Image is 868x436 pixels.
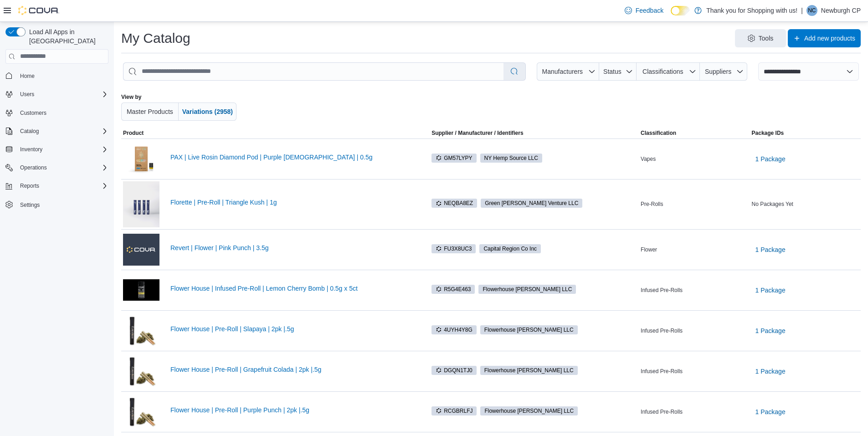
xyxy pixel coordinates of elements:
span: Variations (2958) [182,108,233,115]
img: Flower House | Infused Pre-Roll | Lemon Cherry Bomb | 0.5g x 5ct [123,279,159,301]
span: 1 Package [755,286,786,295]
span: Green [PERSON_NAME] Venture LLC [485,199,578,207]
span: Tools [759,34,774,43]
span: Capital Region Co Inc [479,244,541,253]
p: Newburgh CP [821,5,861,16]
button: Home [2,69,112,82]
a: Feedback [621,1,667,20]
span: Flowerhouse Walden LLC [480,366,578,375]
button: 1 Package [752,281,789,299]
button: Variations (2958) [179,103,236,121]
a: Flower House | Infused Pre-Roll | Lemon Cherry Bomb | 0.5g x 5ct [170,285,415,292]
span: GM57LYPY [436,154,472,162]
a: Flower House | Pre-Roll | Grapefruit Colada | 2pk |.5g [170,366,415,373]
span: Master Products [127,108,173,115]
span: FU3X8UC3 [431,244,476,253]
span: NEQBA8EZ [436,199,473,207]
span: 1 Package [755,407,786,416]
span: Customers [16,107,108,118]
button: 1 Package [752,403,789,421]
span: Flowerhouse [PERSON_NAME] LLC [484,326,574,334]
button: Catalog [2,125,112,138]
p: Thank you for Shopping with us! [706,5,797,16]
span: RCGBRLFJ [436,407,473,415]
button: Reports [16,180,43,191]
span: Catalog [20,128,39,135]
span: Operations [20,164,47,171]
span: NY Hemp Source LLC [484,154,538,162]
button: Inventory [16,144,46,155]
span: Flowerhouse [PERSON_NAME] LLC [484,407,574,415]
span: Flowerhouse [PERSON_NAME] LLC [484,366,574,374]
button: Status [599,62,637,81]
button: Suppliers [700,62,747,81]
a: Settings [16,200,43,210]
span: Home [16,70,108,82]
a: Revert | Flower | Pink Punch | 3.5g [170,244,415,251]
button: 1 Package [752,241,789,259]
span: Manufacturers [542,68,583,75]
span: Supplier / Manufacturer / Identifiers [419,129,523,137]
img: Florette | Pre-Roll | Triangle Kush | 1g [123,181,159,227]
button: 1 Package [752,150,789,168]
span: Green wells Venture LLC [481,199,582,208]
img: Flower House | Pre-Roll | Slapaya | 2pk |.5g [123,315,159,347]
div: Infused Pre-Rolls [639,366,750,377]
span: Reports [16,180,108,191]
span: Home [20,72,35,80]
span: DGQN1TJ0 [436,366,473,374]
span: Capital Region Co Inc [483,245,537,253]
span: Classifications [642,68,683,75]
span: FU3X8UC3 [436,245,472,253]
button: Add new products [788,29,861,47]
div: Flower [639,244,750,255]
img: PAX | Live Rosin Diamond Pod | Purple Afghani | 0.5g [123,141,159,177]
img: Cova [18,6,59,15]
span: Classification [641,129,676,137]
span: Users [16,89,108,100]
button: Operations [16,162,51,173]
button: Inventory [2,143,112,156]
div: No Packages Yet [750,199,861,210]
span: 1 Package [755,245,786,254]
span: Flowerhouse Walden LLC [478,285,576,294]
span: Settings [20,201,40,209]
span: Suppliers [705,68,731,75]
div: Supplier / Manufacturer / Identifiers [431,129,523,137]
button: 1 Package [752,322,789,340]
input: Dark Mode [671,6,690,15]
span: NEQBA8EZ [431,199,477,208]
span: Operations [16,162,108,173]
span: Status [603,68,621,75]
button: Tools [735,29,786,47]
img: Flower House | Pre-Roll | Purple Punch | 2pk |.5g [123,396,159,428]
span: Inventory [16,144,108,155]
a: Flower House | Pre-Roll | Slapaya | 2pk |.5g [170,325,415,333]
button: Settings [2,198,112,211]
span: Flowerhouse Walden LLC [480,406,578,415]
span: Catalog [16,126,108,137]
span: Customers [20,109,46,117]
span: DGQN1TJ0 [431,366,477,375]
button: Catalog [16,126,42,137]
span: Feedback [636,6,663,15]
img: Flower House | Pre-Roll | Grapefruit Colada | 2pk |.5g [123,355,159,387]
button: Users [16,89,38,100]
span: GM57LYPY [431,154,476,163]
span: 1 Package [755,367,786,376]
span: NY Hemp Source LLC [480,154,542,163]
span: RCGBRLFJ [431,406,477,415]
div: Newburgh CP [806,5,817,16]
button: Manufacturers [537,62,599,81]
span: R5G4E463 [436,285,471,293]
h1: My Catalog [121,29,190,47]
div: Pre-Rolls [639,199,750,210]
nav: Complex example [5,66,108,235]
div: Infused Pre-Rolls [639,325,750,336]
span: R5G4E463 [431,285,475,294]
button: Master Products [121,103,179,121]
button: Reports [2,180,112,192]
span: Load All Apps in [GEOGRAPHIC_DATA] [26,27,108,46]
label: View by [121,93,141,101]
a: PAX | Live Rosin Diamond Pod | Purple [DEMOGRAPHIC_DATA] | 0.5g [170,154,415,161]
